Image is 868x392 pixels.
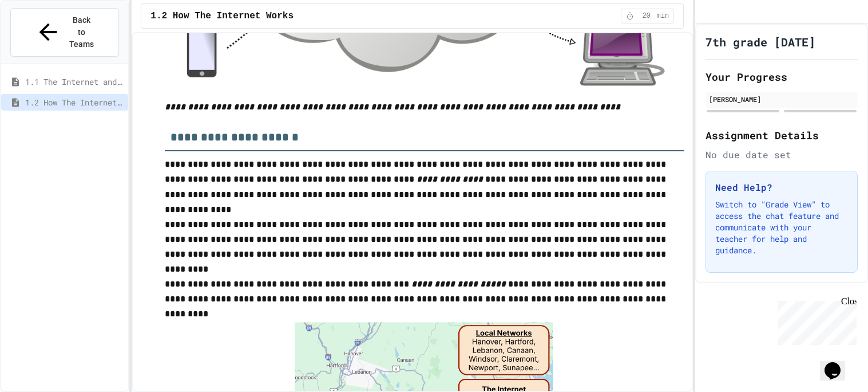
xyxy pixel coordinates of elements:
[5,5,79,73] div: Chat with us now!Close
[706,127,858,143] h2: Assignment Details
[706,148,858,162] div: No due date set
[150,9,294,23] span: 1.2 How The Internet Works
[820,346,857,381] iframe: chat widget
[715,181,848,194] h3: Need Help?
[715,199,848,256] p: Switch to "Grade View" to access the chat feature and communicate with your teacher for help and ...
[10,8,119,57] button: Back to Teams
[68,14,95,50] span: Back to Teams
[709,94,854,104] div: [PERSON_NAME]
[706,69,858,85] h2: Your Progress
[706,34,815,50] h1: 7th grade [DATE]
[637,11,656,21] span: 20
[25,96,124,108] span: 1.2 How The Internet Works
[25,76,124,88] span: 1.1 The Internet and its Impact on Society
[773,296,857,345] iframe: chat widget
[657,11,669,21] span: min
